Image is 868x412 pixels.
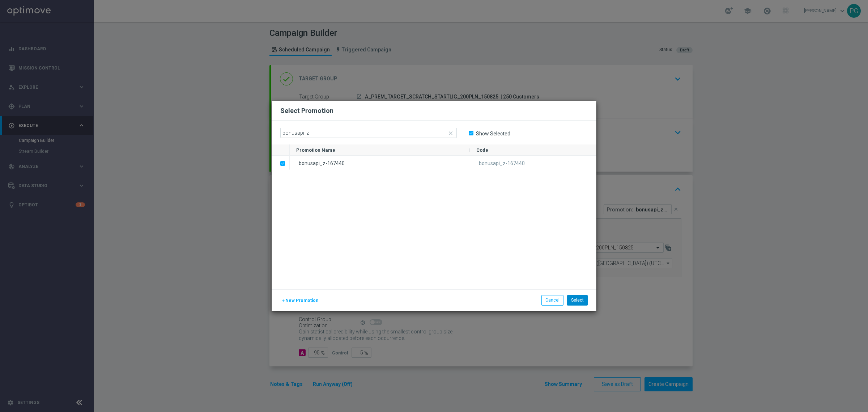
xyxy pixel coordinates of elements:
[476,130,510,137] label: Show Selected
[290,156,596,170] div: Press SPACE to deselect this row.
[280,106,333,115] h2: Select Promotion
[280,128,457,138] input: Search by Promotion name or Promo code
[296,147,335,153] span: Promotion Name
[447,130,454,136] i: close
[290,156,470,170] div: bonusapi_z-167440
[272,156,290,170] div: Press SPACE to deselect this row.
[285,298,318,303] span: New Promotion
[541,295,563,305] button: Cancel
[567,295,588,305] button: Select
[476,147,488,153] span: Code
[479,160,525,166] span: bonusapi_z-167440
[280,297,319,304] button: New Promotion
[281,299,285,303] i: add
